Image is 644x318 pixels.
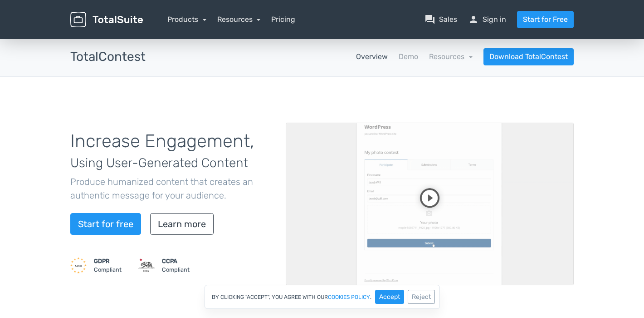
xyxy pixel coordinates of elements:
[150,213,214,235] a: Learn more
[375,290,404,304] button: Accept
[328,294,370,300] a: cookies policy
[162,257,190,274] small: Compliant
[424,14,435,25] span: question_answer
[271,14,295,25] a: Pricing
[162,258,177,264] strong: CCPA
[94,257,122,274] small: Compliant
[399,51,418,62] a: Demo
[205,285,440,309] div: By clicking "Accept", you agree with our .
[356,51,388,62] a: Overview
[468,14,506,25] a: personSign in
[70,175,272,202] p: Produce humanized content that creates an authentic message for your audience.
[429,52,473,61] a: Resources
[408,290,435,304] button: Reject
[138,257,155,273] img: CCPA
[70,257,87,273] img: GDPR
[70,131,272,171] h1: Increase Engagement,
[70,155,248,170] span: Using User-Generated Content
[94,258,110,264] strong: GDPR
[70,12,143,28] img: TotalSuite for WordPress
[424,14,457,25] a: question_answerSales
[70,213,141,235] a: Start for free
[167,15,206,24] a: Products
[468,14,479,25] span: person
[483,48,574,65] a: Download TotalContest
[517,11,574,28] a: Start for Free
[217,15,261,24] a: Resources
[70,50,146,64] h3: TotalContest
